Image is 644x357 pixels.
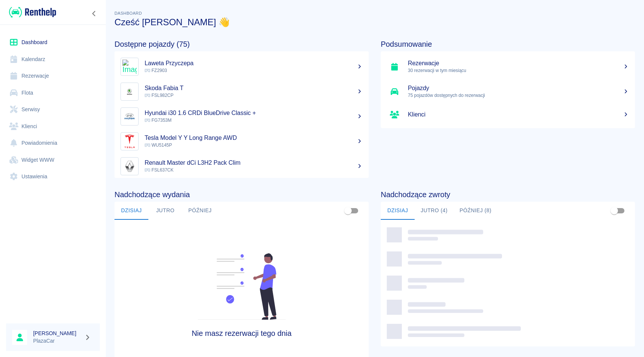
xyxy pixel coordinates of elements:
[148,202,182,220] button: Jutro
[122,84,137,99] img: Image
[381,79,635,104] a: Pojazdy75 pojazdów dostępnych do rezerwacji
[114,54,369,79] a: ImageLaweta Przyczepa FZ2903
[114,11,142,15] span: Dashboard
[6,34,100,51] a: Dashboard
[145,159,363,167] h5: Renault Master dCi L3H2 Pack Clim
[114,129,369,154] a: ImageTesla Model Y Y Long Range AWD WU5145P
[114,17,635,28] h3: Cześć [PERSON_NAME] 👋
[6,101,100,118] a: Serwisy
[408,67,629,74] p: 30 rezerwacji w tym miesiącu
[33,337,81,345] p: PlazaCar
[145,134,363,142] h5: Tesla Model Y Y Long Range AWD
[453,202,497,220] button: Później (8)
[114,79,369,104] a: ImageSkoda Fabia T FSL982CP
[122,60,137,74] img: Image
[381,54,635,79] a: Rezerwacje30 rezerwacji w tym miesiącu
[145,118,171,123] span: FG7353M
[145,109,363,117] h5: Hyundai i30 1.6 CRDi BlueDrive Classic +
[122,134,137,149] img: Image
[6,84,100,101] a: Flota
[415,202,453,220] button: Jutro (4)
[145,68,167,73] span: FZ2903
[408,111,629,118] h5: Klienci
[122,109,137,124] img: Image
[114,104,369,129] a: ImageHyundai i30 1.6 CRDi BlueDrive Classic + FG7353M
[408,60,629,67] h5: Rezerwacje
[341,204,355,218] span: Pokaż przypisane tylko do mnie
[145,142,172,148] span: WU5145P
[89,9,100,18] button: Zwiń nawigację
[182,202,218,220] button: Później
[9,6,56,18] img: Renthelp logo
[408,84,629,92] h5: Pojazdy
[146,329,337,338] h4: Nie masz rezerwacji tego dnia
[193,253,290,320] img: Fleet
[114,190,369,199] h4: Nadchodzące wydania
[6,51,100,68] a: Kalendarz
[122,159,137,173] img: Image
[408,92,629,99] p: 75 pojazdów dostępnych do rezerwacji
[114,154,369,179] a: ImageRenault Master dCi L3H2 Pack Clim FSL637CK
[33,329,81,337] h6: [PERSON_NAME]
[381,190,635,199] h4: Nadchodzące zwroty
[6,67,100,84] a: Rezerwacje
[6,152,100,169] a: Widget WWW
[381,40,635,49] h4: Podsumowanie
[145,84,363,92] h5: Skoda Fabia T
[381,202,415,220] button: Dzisiaj
[607,204,621,218] span: Pokaż przypisane tylko do mnie
[145,93,174,98] span: FSL982CP
[6,135,100,152] a: Powiadomienia
[6,168,100,185] a: Ustawienia
[114,40,369,49] h4: Dostępne pojazdy (75)
[381,104,635,125] a: Klienci
[114,202,148,220] button: Dzisiaj
[145,60,363,67] h5: Laweta Przyczepa
[6,118,100,135] a: Klienci
[145,167,174,173] span: FSL637CK
[6,6,56,18] a: Renthelp logo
